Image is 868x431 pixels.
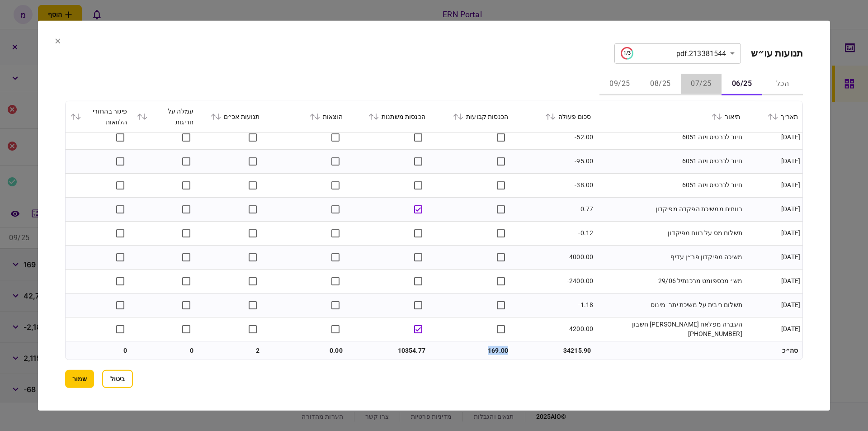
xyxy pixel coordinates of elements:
[595,149,745,173] td: חיוב לכרטיס ויזה 6051
[621,47,726,60] div: 213381544.pdf
[595,197,745,221] td: רווחים ממשיכת הפקדה מפיקדון
[513,317,595,341] td: 4200.00
[595,221,745,245] td: תשלום מס על רווח מפיקדון
[745,317,802,341] td: [DATE]
[352,111,425,122] div: הכנסות משתנות
[681,73,722,95] button: 07/25
[745,245,802,269] td: [DATE]
[745,149,802,173] td: [DATE]
[745,221,802,245] td: [DATE]
[513,221,595,245] td: -0.12
[599,73,640,95] button: 09/25
[595,173,745,197] td: חיוב לכרטיס ויזה 6051
[595,125,745,149] td: חיוב לכרטיס ויזה 6051
[745,125,802,149] td: [DATE]
[434,111,508,122] div: הכנסות קבועות
[65,370,94,388] button: שמור
[749,111,798,122] div: תאריך
[640,73,681,95] button: 08/25
[745,173,802,197] td: [DATE]
[517,111,591,122] div: סכום פעולה
[595,245,745,269] td: משיכה מפיקדון פר״ן עדיף
[102,370,133,388] button: ביטול
[430,341,513,360] td: 169.00
[595,317,745,341] td: העברה מפלאח [PERSON_NAME] חשבון [PHONE_NUMBER]
[513,125,595,149] td: -52.00
[600,111,740,122] div: תיאור
[595,293,745,317] td: תשלום ריבית על משיכת יתר- מינוס
[513,173,595,197] td: -38.00
[513,269,595,293] td: -2400.00
[745,197,802,221] td: [DATE]
[137,105,194,127] div: עמלה על חריגות
[745,293,802,317] td: [DATE]
[513,341,595,360] td: 34215.90
[203,111,260,122] div: תנועות אכ״ם
[269,111,343,122] div: הוצאות
[70,105,127,127] div: פיגור בהחזרי הלוואות
[347,341,430,360] td: 10354.77
[513,149,595,173] td: -95.00
[762,73,803,95] button: הכל
[513,293,595,317] td: -1.18
[595,269,745,293] td: מש׳ מכספומט מרכנתיל 29/06
[623,50,630,56] text: 1/3
[745,269,802,293] td: [DATE]
[513,197,595,221] td: 0.77
[745,341,802,360] td: סה״כ
[513,245,595,269] td: 4000.00
[722,73,762,95] button: 06/25
[132,341,198,360] td: 0
[751,47,803,59] h2: תנועות עו״ש
[66,341,132,360] td: 0
[198,341,264,360] td: 2
[264,341,347,360] td: 0.00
